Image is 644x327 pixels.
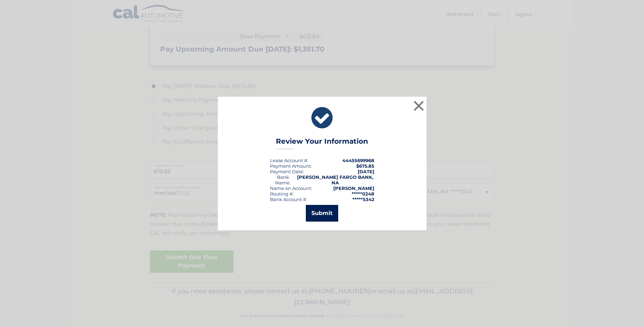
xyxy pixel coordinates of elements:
[297,174,373,185] strong: [PERSON_NAME] FARGO BANK, NA
[270,185,312,191] div: Name on Account:
[270,169,303,174] span: Payment Date
[306,205,338,222] button: Submit
[342,158,374,163] strong: 44455699968
[270,191,294,197] div: Routing #:
[270,158,308,163] div: Lease Account #:
[333,185,374,191] strong: [PERSON_NAME]
[356,163,374,169] span: $675.85
[270,169,304,174] div: :
[270,163,312,169] div: Payment Amount:
[412,99,426,113] button: ×
[276,137,368,149] h3: Review Your Information
[358,169,374,174] span: [DATE]
[270,197,307,202] div: Bank Account #:
[270,174,296,185] div: Bank Name:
